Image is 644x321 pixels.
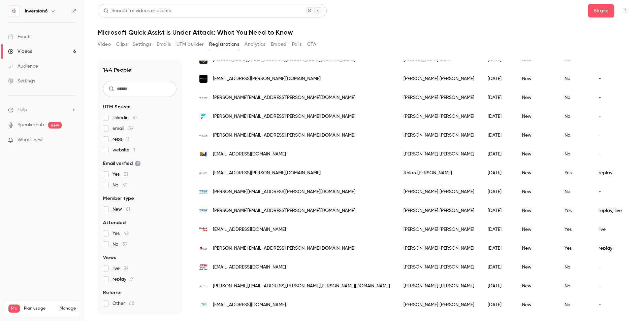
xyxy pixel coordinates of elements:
div: Settings [8,78,35,84]
div: No [558,69,592,88]
span: UTM Source [103,104,131,110]
span: [PERSON_NAME][EMAIL_ADDRESS][PERSON_NAME][DOMAIN_NAME] [213,132,355,139]
div: - [592,277,629,295]
div: New [515,258,558,277]
span: No [112,241,127,248]
span: What's new [18,137,43,144]
div: [DATE] [481,126,515,145]
button: Polls [292,39,302,50]
span: linkedin [112,114,137,121]
div: Yes [558,220,592,239]
img: prostigemarketing.com [199,150,207,158]
span: live [112,265,129,272]
div: [DATE] [481,239,515,258]
div: [PERSON_NAME] [PERSON_NAME] [397,277,481,295]
span: [EMAIL_ADDRESS][DOMAIN_NAME] [213,301,286,309]
span: 1 [133,148,135,152]
span: 81 [126,207,130,212]
div: [PERSON_NAME] [PERSON_NAME] [397,145,481,164]
img: ibm.com [199,190,207,193]
div: New [515,145,558,164]
span: Attended [103,219,126,226]
img: imcu.com [199,263,207,271]
button: Settings [133,39,151,50]
div: [PERSON_NAME] [PERSON_NAME] [397,239,481,258]
span: 39 [128,126,133,131]
div: [DATE] [481,182,515,201]
img: encore.tech [199,94,207,102]
img: keybank.com [199,227,207,232]
button: Clips [116,39,127,50]
div: No [558,258,592,277]
div: Yes [558,239,592,258]
div: Search for videos or events [103,7,171,14]
button: Video [98,39,111,50]
span: Pro [8,305,20,313]
span: 42 [124,231,129,236]
button: Share [588,4,614,17]
span: [EMAIL_ADDRESS][PERSON_NAME][DOMAIN_NAME] [213,170,321,177]
span: replay [112,276,133,283]
span: Other [112,300,134,307]
span: [EMAIL_ADDRESS][DOMAIN_NAME] [213,151,286,158]
div: New [515,164,558,182]
button: Emails [157,39,171,50]
div: [DATE] [481,220,515,239]
div: New [515,295,558,314]
div: [PERSON_NAME] [PERSON_NAME] [397,295,481,314]
div: [PERSON_NAME] [PERSON_NAME] [397,258,481,277]
div: [PERSON_NAME] [PERSON_NAME] [397,88,481,107]
div: - [592,295,629,314]
h6: Inversion6 [25,8,48,14]
span: reps [112,136,129,143]
div: [DATE] [481,107,515,126]
div: New [515,277,558,295]
span: [PERSON_NAME][EMAIL_ADDRESS][PERSON_NAME][DOMAIN_NAME] [213,94,355,101]
div: Rhian [PERSON_NAME] [397,164,481,182]
section: facet-groups [103,104,176,307]
div: Videos [8,48,32,55]
span: website [112,147,135,153]
div: New [515,220,558,239]
div: Audience [8,63,38,70]
img: sherwin.com [199,285,207,287]
div: [PERSON_NAME] [PERSON_NAME] [397,126,481,145]
img: encore.tech [199,131,207,139]
div: New [515,239,558,258]
div: [PERSON_NAME] [PERSON_NAME] [397,182,481,201]
div: [DATE] [481,295,515,314]
span: 81 [133,115,137,120]
div: [PERSON_NAME] [PERSON_NAME] [397,107,481,126]
div: [DATE] [481,88,515,107]
img: uhhospitals.org [199,244,207,252]
span: 68 [129,301,134,306]
span: 30 [122,183,128,187]
div: live [592,220,629,239]
div: - [592,69,629,88]
button: Top Bar Actions [620,5,631,16]
div: [PERSON_NAME] [PERSON_NAME] [397,220,481,239]
div: New [515,88,558,107]
div: - [592,182,629,201]
div: Yes [558,164,592,182]
span: Yes [112,230,129,237]
div: - [592,145,629,164]
div: replay [592,239,629,258]
h1: Microsoft Quick Assist is Under Attack: What You Need to Know [98,28,631,36]
div: New [515,126,558,145]
div: [DATE] [481,145,515,164]
div: [PERSON_NAME] [PERSON_NAME] [397,201,481,220]
span: Referrer [103,289,122,296]
div: New [515,107,558,126]
div: No [558,277,592,295]
span: 9 [130,277,133,282]
span: new [48,122,62,129]
span: Views [103,254,116,261]
a: Manage [60,306,76,311]
div: - [592,107,629,126]
div: - [592,88,629,107]
iframe: Noticeable Trigger [68,137,76,143]
span: New [112,206,130,213]
button: Embed [271,39,287,50]
div: No [558,295,592,314]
